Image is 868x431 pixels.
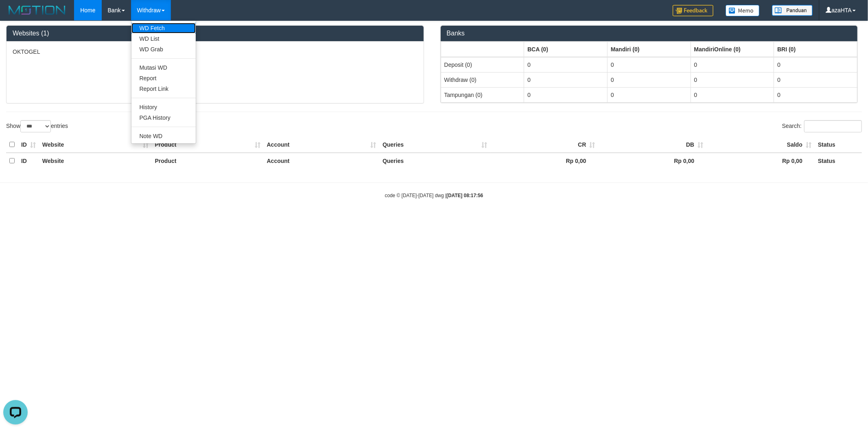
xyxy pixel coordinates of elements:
td: 0 [774,87,857,102]
th: Account [264,153,379,169]
a: WD Fetch [131,23,196,33]
th: Group: activate to sort column ascending [441,42,524,57]
th: Product [152,153,264,169]
td: Withdraw (0) [441,72,524,87]
th: CR [490,137,599,153]
p: OKTOGEL [13,48,418,56]
th: Status [815,137,862,153]
th: Status [815,153,862,169]
img: MOTION_logo.png [6,4,68,16]
a: Mutasi WD [131,62,196,73]
h3: Banks [447,30,852,37]
td: 0 [524,72,608,87]
a: Note WD [131,131,196,141]
td: 0 [774,57,857,73]
th: Rp 0,00 [599,153,707,169]
th: Website [39,137,152,153]
th: Group: activate to sort column ascending [774,42,857,57]
th: Rp 0,00 [706,153,815,169]
a: WD Grab [131,44,196,55]
th: Product [152,137,264,153]
img: Button%20Memo.svg [726,5,760,16]
img: panduan.png [772,5,813,16]
th: ID [18,153,39,169]
a: PGA History [131,112,196,123]
button: Open LiveChat chat widget [3,3,28,28]
th: Queries [379,137,490,153]
td: 0 [607,87,691,102]
td: 0 [774,72,857,87]
th: Queries [379,153,490,169]
th: Group: activate to sort column ascending [607,42,691,57]
label: Search: [782,120,862,132]
td: Deposit (0) [441,57,524,73]
input: Search: [804,120,862,132]
td: Tampungan (0) [441,87,524,102]
th: Saldo [706,137,815,153]
strong: [DATE] 08:17:56 [446,193,483,198]
th: ID [18,137,39,153]
small: code © [DATE]-[DATE] dwg | [385,193,483,198]
th: Group: activate to sort column ascending [524,42,608,57]
a: Report Link [131,84,196,94]
th: Rp 0,00 [490,153,599,169]
h3: Websites (1) [13,30,418,37]
td: 0 [607,57,691,73]
th: DB [599,137,707,153]
th: Website [39,153,152,169]
a: Report [131,73,196,84]
label: Show entries [6,120,68,132]
td: 0 [524,57,608,73]
img: Feedback.jpg [673,5,713,16]
td: 0 [691,87,774,102]
td: 0 [691,57,774,73]
a: History [131,102,196,112]
select: Showentries [20,120,51,132]
th: Account [264,137,379,153]
th: Group: activate to sort column ascending [691,42,774,57]
td: 0 [607,72,691,87]
td: 0 [691,72,774,87]
a: WD List [131,33,196,44]
td: 0 [524,87,608,102]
